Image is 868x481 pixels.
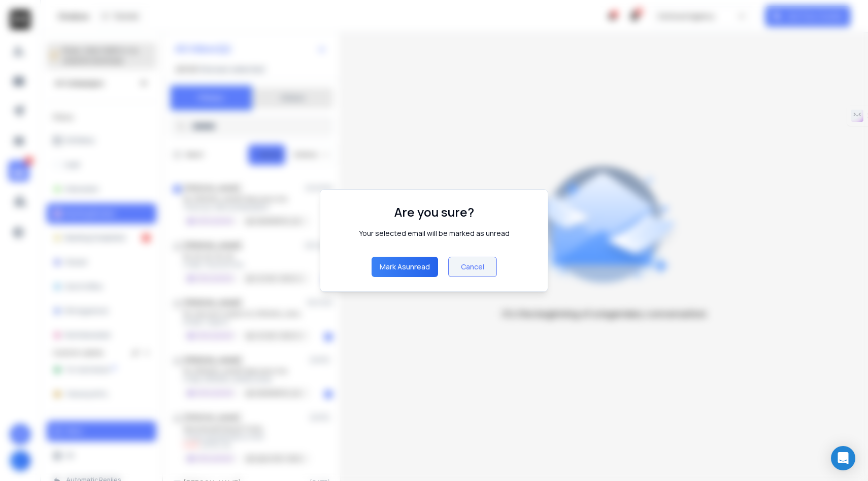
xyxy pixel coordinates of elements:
div: Your selected email will be marked as unread [359,228,510,238]
button: Mark asunread [372,257,438,277]
div: Open Intercom Messenger [831,446,855,470]
p: Mark as unread [380,262,430,272]
h1: Are you sure? [394,204,474,220]
button: Cancel [448,257,497,277]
